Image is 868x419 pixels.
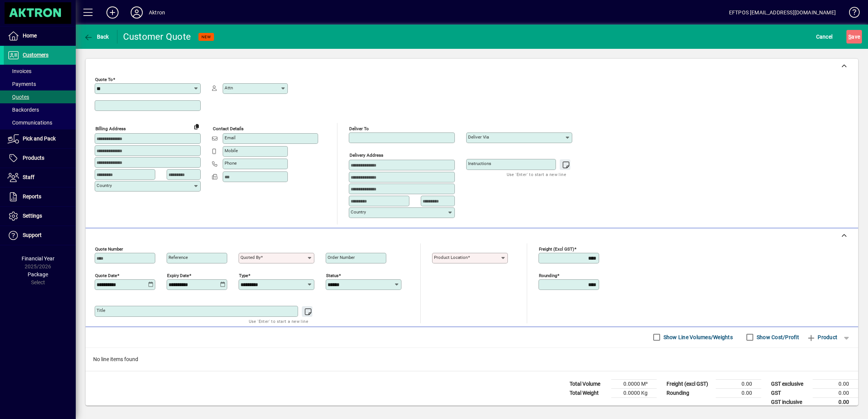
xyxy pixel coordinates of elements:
span: Reports [23,193,41,199]
span: Cancel [816,31,833,43]
td: 0.0000 Kg [611,388,657,397]
a: Quotes [4,90,76,103]
a: Invoices [4,65,76,78]
app-page-header-button: Back [76,30,117,44]
button: Add [100,6,125,19]
mat-label: Country [351,209,366,215]
span: Financial Year [22,255,55,262]
button: Product [803,330,841,344]
mat-hint: Use 'Enter' to start a new line [249,317,308,326]
div: Aktron [149,6,165,19]
mat-label: Order number [328,255,355,260]
mat-label: Deliver via [468,134,489,140]
a: Payments [4,78,76,90]
span: Settings [23,213,42,219]
span: Products [23,155,44,161]
span: Payments [8,81,36,87]
mat-label: Freight (excl GST) [539,246,574,251]
mat-label: Quoted by [240,255,261,260]
span: ave [848,31,860,43]
td: Freight (excl GST) [663,379,716,388]
span: Quotes [8,94,29,100]
div: Customer Quote [123,31,191,43]
mat-label: Status [326,273,339,278]
a: Staff [4,168,76,187]
a: Reports [4,187,76,206]
td: 0.00 [716,388,761,397]
mat-label: Quote date [95,273,117,278]
a: Backorders [4,103,76,116]
a: Pick and Pack [4,129,76,148]
mat-label: Product location [434,255,468,260]
div: EFTPOS [EMAIL_ADDRESS][DOMAIN_NAME] [729,6,836,19]
span: Communications [8,120,52,126]
td: GST exclusive [767,379,813,388]
a: Settings [4,207,76,226]
td: GST inclusive [767,397,813,407]
span: NEW [201,34,211,39]
mat-hint: Use 'Enter' to start a new line [507,170,566,179]
td: 0.00 [813,388,858,397]
label: Show Cost/Profit [755,333,799,341]
td: 0.00 [813,397,858,407]
td: Rounding [663,388,716,397]
mat-label: Attn [225,85,233,90]
span: Staff [23,174,34,180]
a: Products [4,149,76,168]
span: Home [23,33,37,39]
td: Total Weight [566,388,611,397]
mat-label: Reference [169,255,188,260]
td: 0.00 [813,379,858,388]
span: Back [84,34,109,40]
mat-label: Rounding [539,273,557,278]
mat-label: Expiry date [167,273,189,278]
td: Total Volume [566,379,611,388]
mat-label: Quote To [95,77,113,82]
div: No line items found [86,348,858,371]
mat-label: Title [97,308,105,313]
label: Show Line Volumes/Weights [662,333,733,341]
span: Invoices [8,68,31,74]
span: Backorders [8,107,39,113]
span: Customers [23,52,48,58]
button: Save [846,30,862,44]
span: Product [807,331,837,343]
mat-label: Deliver To [349,126,369,131]
td: GST [767,388,813,397]
td: 0.0000 M³ [611,379,657,388]
span: S [848,34,851,40]
a: Communications [4,116,76,129]
mat-label: Type [239,273,248,278]
a: Home [4,26,76,45]
button: Cancel [814,30,835,44]
mat-label: Quote number [95,246,123,251]
button: Back [82,30,111,44]
td: 0.00 [716,379,761,388]
a: Knowledge Base [843,2,859,26]
span: Support [23,232,42,238]
span: Pick and Pack [23,136,56,142]
a: Support [4,226,76,245]
button: Profile [125,6,149,19]
mat-label: Instructions [468,161,491,166]
span: Package [28,271,48,277]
